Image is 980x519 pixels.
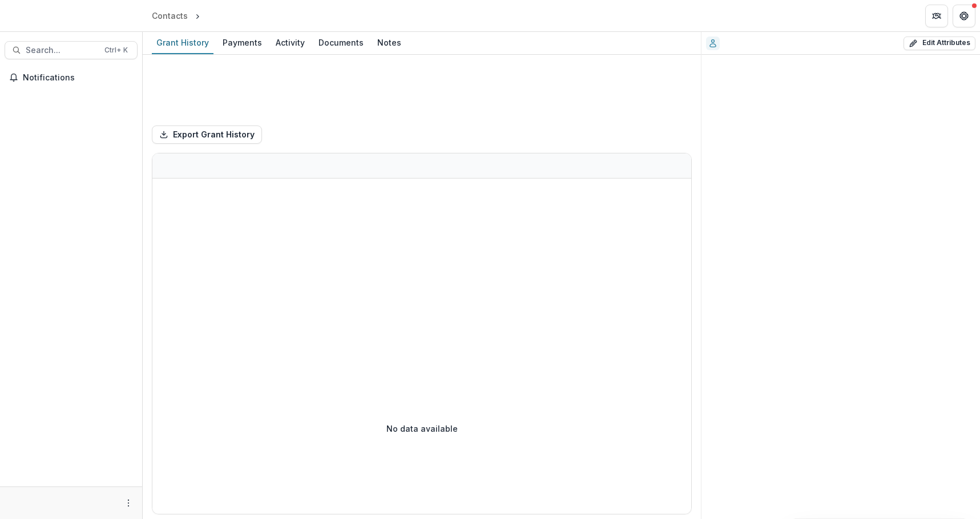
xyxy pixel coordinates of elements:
[314,32,368,54] a: Documents
[271,34,309,51] div: Activity
[373,34,406,51] div: Notes
[152,32,213,54] a: Grant History
[925,5,948,27] button: Partners
[102,44,130,56] div: Ctrl + K
[5,68,138,87] button: Notifications
[152,10,188,22] div: Contacts
[5,41,138,59] button: Search...
[218,34,267,51] div: Payments
[314,34,368,51] div: Documents
[904,37,975,50] button: Edit Attributes
[147,7,192,24] a: Contacts
[953,5,975,27] button: Get Help
[26,46,98,55] span: Search...
[152,125,262,144] button: Export Grant History
[373,32,406,54] a: Notes
[152,34,213,51] div: Grant History
[218,32,267,54] a: Payments
[23,73,133,83] span: Notifications
[271,32,309,54] a: Activity
[122,496,135,510] button: More
[147,7,251,24] nav: breadcrumb
[386,423,458,435] p: No data available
